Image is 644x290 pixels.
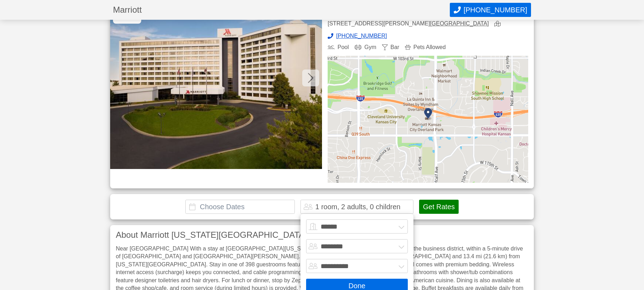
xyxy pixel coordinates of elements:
[185,200,295,214] input: Choose Dates
[419,200,459,214] button: Get Rates
[328,21,489,28] div: [STREET_ADDRESS][PERSON_NAME]
[306,239,408,253] select: Adults
[328,56,528,183] img: map
[382,44,399,50] div: Bar
[405,44,446,50] div: Pets Allowed
[116,231,528,239] h3: About Marriott [US_STATE][GEOGRAPHIC_DATA] [GEOGRAPHIC_DATA]
[336,33,387,39] span: [PHONE_NUMBER]
[113,6,450,14] h1: Marriott
[494,21,503,28] a: view map
[328,44,349,50] div: Pool
[430,20,489,26] a: [GEOGRAPHIC_DATA]
[450,3,531,17] button: Call
[315,203,400,210] div: 1 room, 2 adults, 0 children
[306,259,408,273] select: Children
[464,6,527,14] span: [PHONE_NUMBER]
[354,44,376,50] div: Gym
[306,219,408,234] select: Rooms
